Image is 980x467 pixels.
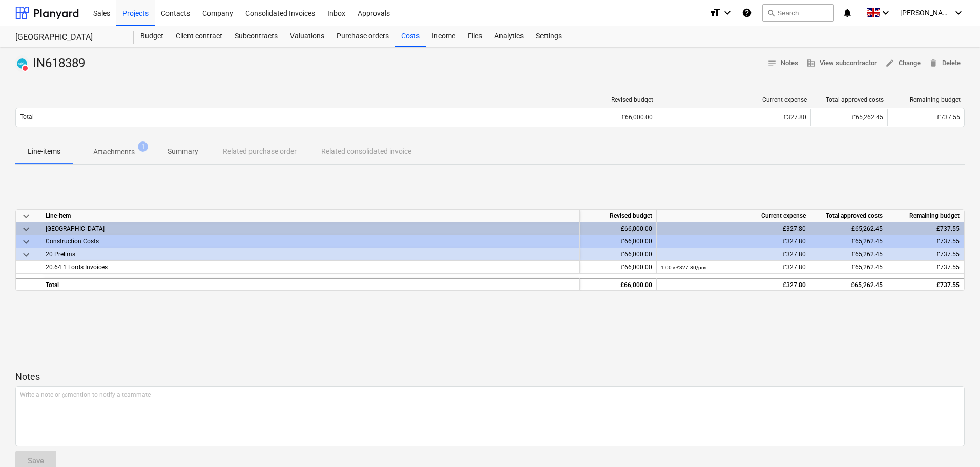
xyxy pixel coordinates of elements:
[763,55,802,71] button: Notes
[742,7,752,19] i: Knowledge base
[767,9,775,17] span: search
[46,263,108,271] span: 20.64.1 Lords Invoices
[815,96,884,104] div: Total approved costs
[709,7,721,19] i: format_size
[767,58,777,68] span: notes
[810,278,887,291] div: £65,262.45
[17,58,27,69] img: xero.svg
[228,26,284,47] a: Subcontracts
[881,55,925,71] button: Change
[925,55,965,71] button: Delete
[810,109,887,126] div: £65,262.45
[929,58,938,68] span: delete
[887,278,964,291] div: £737.55
[929,418,980,467] iframe: Chat Widget
[20,236,32,248] span: keyboard_arrow_down
[802,55,881,71] button: View subcontractor
[892,96,961,104] div: Remaining budget
[580,235,657,248] div: £66,000.00
[661,265,706,270] small: 1.00 × £327.80 / pcs
[15,55,89,72] div: IN618389
[810,210,887,222] div: Total approved costs
[15,32,122,43] div: [GEOGRAPHIC_DATA]
[15,371,965,383] p: Notes
[721,7,734,19] i: keyboard_arrow_down
[810,248,887,261] div: £65,262.45
[46,222,575,235] div: Lancaster Gate
[762,4,834,22] button: Search
[284,26,330,47] a: Valuations
[93,147,135,157] p: Attachments
[885,58,894,68] span: edit
[20,249,32,261] span: keyboard_arrow_down
[661,222,806,235] div: £327.80
[20,210,32,222] span: keyboard_arrow_down
[580,261,657,274] div: £66,000.00
[28,146,60,157] p: Line-items
[885,57,921,69] span: Change
[887,235,964,248] div: £737.55
[937,114,960,121] span: £737.55
[580,222,657,235] div: £66,000.00
[330,26,395,47] a: Purchase orders
[842,7,852,19] i: notifications
[810,235,887,248] div: £65,262.45
[661,279,806,292] div: £327.80
[41,278,580,291] div: Total
[20,113,34,121] p: Total
[530,26,568,47] a: Settings
[168,146,198,157] p: Summary
[661,261,806,274] div: £327.80
[170,26,228,47] a: Client contract
[806,57,877,69] span: View subcontractor
[880,7,892,19] i: keyboard_arrow_down
[851,263,883,271] span: £65,262.45
[810,222,887,235] div: £65,262.45
[661,235,806,248] div: £327.80
[887,210,964,222] div: Remaining budget
[134,26,170,47] a: Budget
[661,114,806,121] div: £327.80
[900,9,951,17] span: [PERSON_NAME]
[462,26,488,47] a: Files
[46,235,575,248] div: Construction Costs
[46,248,575,260] div: 20 Prelims
[806,58,816,68] span: business
[929,57,961,69] span: Delete
[580,210,657,222] div: Revised budget
[395,26,426,47] a: Costs
[580,278,657,291] div: £66,000.00
[41,210,580,222] div: Line-item
[887,248,964,261] div: £737.55
[426,26,462,47] a: Income
[952,7,965,19] i: keyboard_arrow_down
[580,109,657,126] div: £66,000.00
[580,248,657,261] div: £66,000.00
[585,96,653,104] div: Revised budget
[936,263,960,271] span: £737.55
[661,248,806,261] div: £327.80
[488,26,530,47] a: Analytics
[661,96,807,104] div: Current expense
[15,55,29,72] div: Invoice has been synced with Xero and its status is currently DELETED
[767,57,798,69] span: Notes
[138,141,148,152] span: 1
[657,210,810,222] div: Current expense
[887,222,964,235] div: £737.55
[20,223,32,235] span: keyboard_arrow_down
